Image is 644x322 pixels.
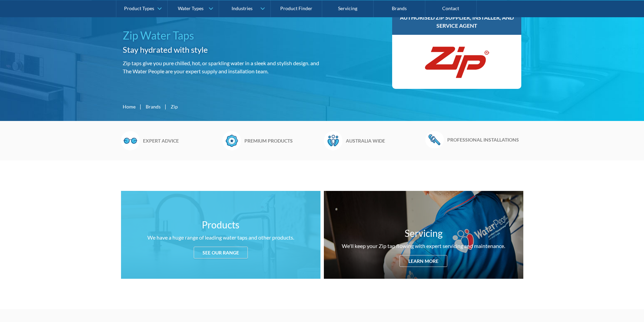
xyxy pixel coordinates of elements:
h6: Professional installations [447,136,523,143]
a: ServicingWe'll keep your Zip tap flowing with expert servicing and maintenance.Learn more [324,191,523,279]
div: Industries [232,5,253,11]
div: We have a huge range of leading water taps and other products. [147,233,294,242]
img: Wrench [425,131,444,148]
h6: Australia wide [346,137,422,144]
h6: Premium products [244,137,320,144]
div: | [164,102,167,110]
div: Zip [171,103,178,110]
h1: Zip Water Taps [123,27,319,44]
img: Waterpeople Symbol [324,131,342,150]
h3: Servicing [405,226,443,240]
a: Brands [146,103,161,110]
div: Water Types [178,5,204,11]
h3: Products [202,218,239,232]
div: Product Types [124,5,154,11]
img: Glasses [121,131,140,150]
a: Home [123,103,136,110]
h3: Authorised Zip supplier, installer, and service agent [399,14,515,30]
img: Badge [222,131,241,150]
img: Zip [423,42,491,82]
div: Learn more [400,255,447,267]
a: ProductsWe have a huge range of leading water taps and other products.See our range [121,191,320,279]
div: | [139,102,142,110]
div: We'll keep your Zip tap flowing with expert servicing and maintenance. [342,242,505,250]
h6: Expert advice [143,137,219,144]
div: See our range [194,247,248,258]
h2: Stay hydrated with style [123,44,319,56]
p: Zip taps give you pure chilled, hot, or sparkling water in a sleek and stylish design. and The Wa... [123,59,319,75]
